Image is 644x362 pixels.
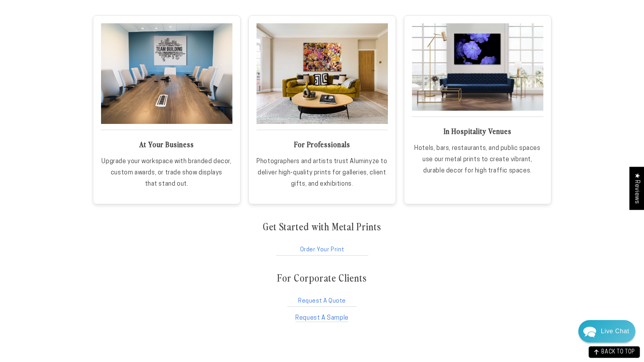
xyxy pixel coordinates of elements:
a: Aluminyze Pros [257,123,388,130]
h3: At Your Business [101,139,232,149]
a: Request A Quote [286,292,358,307]
h2: For Corporate Clients [277,271,367,284]
h3: For Professionals [257,139,388,149]
div: Chat widget toggle [578,320,635,343]
p: Hotels, bars, restaurants, and public spaces use our metal prints to create vibrant, durable deco... [412,143,543,176]
div: Contact Us Directly [601,320,629,343]
h3: In Hospitality Venues [412,126,543,136]
a: Request A Sample [295,315,349,322]
div: Click to open Judge.me floating reviews tab [629,167,644,210]
img: hotel-blue-wall.jpg [412,23,543,111]
h2: Get Started with Metal Prints [263,220,381,233]
a: Order Your Print [275,241,370,256]
img: Stunning Quality [101,23,232,124]
p: Upgrade your workspace with branded decor, custom awards, or trade show displays that stand out. [101,156,232,190]
img: Livingroom-flower-wall.jpg [257,23,388,124]
span: BACK TO TOP [601,350,635,355]
p: Photographers and artists trust Aluminyze to deliver high-quality prints for galleries, client gi... [257,156,388,190]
